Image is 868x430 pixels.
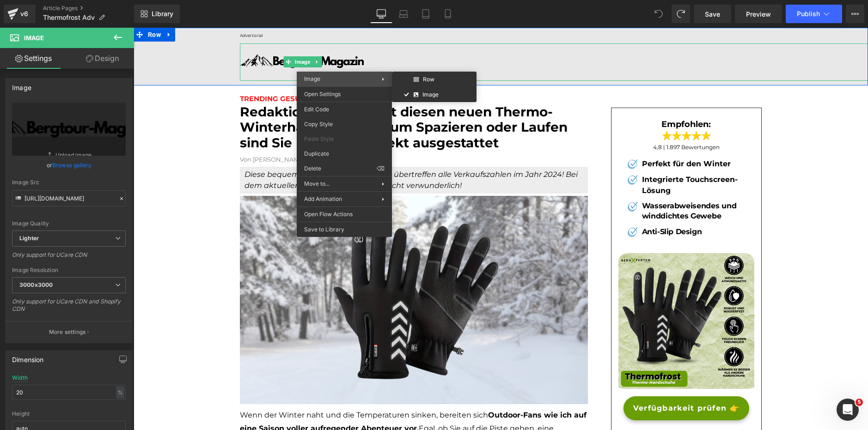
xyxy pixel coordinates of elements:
[490,369,616,393] a: Verfügbarkeit prüfen 👉
[492,91,614,102] h3: Empfohlen:
[304,225,385,234] span: Save to Library
[12,160,126,170] div: or
[52,157,92,173] a: Browse gallery
[6,321,132,343] button: More settings
[106,128,257,135] font: Von [PERSON_NAME] | Veröffentlicht am 0.12.2024
[423,77,434,82] span: Row
[370,5,392,23] a: Desktop
[846,5,864,23] button: More
[159,29,178,40] span: Image
[304,150,385,158] span: Duplicate
[508,174,603,193] b: Wasserabweisendes und winddichtes Gewebe
[12,351,44,363] div: Dimension
[304,105,385,114] span: Edit Code
[705,9,720,19] span: Save
[24,34,44,42] span: Image
[43,5,134,12] a: Article Pages
[500,375,606,386] span: Verfügbarkeit prüfen 👉
[12,220,126,227] div: Image Quality
[12,251,126,265] div: Only support for UCare CDN
[304,120,385,128] span: Copy Style
[116,386,124,399] div: %
[106,67,195,75] span: TRENDING GESUNDHEIT
[508,147,604,167] b: Integrierte Touchscreen-Lösung
[19,235,39,242] b: Lighter
[508,132,597,140] b: Perfekt für den Winter
[856,399,863,406] span: 5
[735,5,782,23] a: Preview
[12,190,126,206] input: Link
[43,14,95,21] span: Thermofrost Adv
[422,92,439,97] span: Image
[12,179,126,186] div: Image Src
[12,79,31,91] div: Image
[797,10,820,18] span: Publish
[508,200,568,208] b: Anti-Slip Design
[786,5,842,23] button: Publish
[304,180,382,188] span: Move to...
[304,135,385,143] span: Paste Style
[12,375,28,381] div: Width
[392,5,415,23] a: Laptop
[106,5,734,11] p: Advertorial
[12,267,126,273] div: Image Resolution
[437,5,459,23] a: Mobile
[672,5,690,23] button: Redo
[746,9,771,19] span: Preview
[304,90,385,98] span: Open Settings
[106,76,434,123] font: Redaktionsgeprüft! Mit diesen neuen Thermo-Winterhandschuhen zum Spazieren oder Laufen sind Sie b...
[134,5,180,23] a: New Library
[304,195,382,203] span: Add Animation
[49,328,86,336] p: More settings
[377,164,385,173] span: ⌫
[12,411,126,417] div: Height
[4,5,36,23] a: v6
[837,399,859,421] iframe: Intercom live chat
[304,164,377,173] span: Delete
[12,298,126,319] div: Only support for UCare CDN and Shopify CDN
[178,29,188,40] a: Expand / Collapse
[18,8,30,20] div: v6
[111,142,444,162] i: Diese bequemen Thermo-Handschuhe übertreffen alle Verkaufszahlen im Jahr 2024! Bei dem aktuellen ...
[304,75,320,82] span: Image
[69,48,136,69] a: Design
[12,385,126,400] input: auto
[19,281,53,288] b: 3000x3000
[649,5,668,23] button: Undo
[152,10,173,18] span: Library
[415,5,437,23] a: Tablet
[520,116,586,123] span: 4,8 | 1.897 Bewertungen
[304,210,385,218] span: Open Flow Actions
